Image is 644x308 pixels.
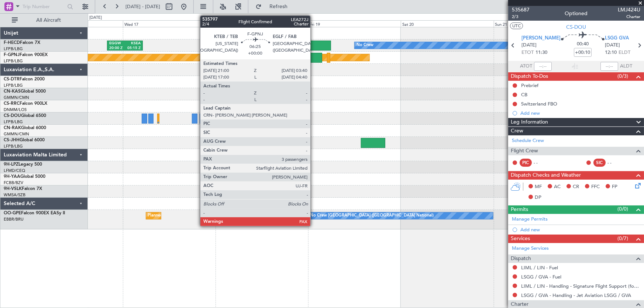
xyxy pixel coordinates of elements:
[520,110,640,116] div: Add new
[534,159,550,166] div: - -
[4,143,23,149] a: LFPB/LBG
[535,49,547,56] span: 11:30
[521,101,557,107] div: Switzerland FBO
[521,274,561,280] a: LSGG / GVA - Fuel
[511,127,523,135] span: Crew
[4,180,23,186] a: FCBB/BZV
[511,205,528,214] span: Permits
[4,77,45,82] a: CS-DTRFalcon 2000
[612,183,617,191] span: FP
[521,292,631,298] a: LSGG / GVA - Handling - Jet Aviation LSGG / GVA
[4,53,20,57] span: F-GPNJ
[512,6,530,14] span: 535687
[4,174,45,179] a: 9H-YAAGlobal 5000
[535,183,542,191] span: MF
[566,23,586,31] span: CS-DOU
[19,18,78,23] span: All Aircraft
[512,245,549,252] a: Manage Services
[109,41,125,46] div: EGGW
[357,40,373,51] div: No Crew
[4,162,18,167] span: 9H-LPZ
[605,35,629,42] span: LSGG GVA
[308,20,401,27] div: Fri 19
[4,107,27,113] a: DNMM/LOS
[617,72,628,80] span: (0/3)
[591,183,600,191] span: FFC
[511,147,538,155] span: Flight Crew
[511,235,530,243] span: Services
[520,159,532,167] div: PIC
[4,53,48,57] a: F-GPNJFalcon 900EX
[109,46,125,51] div: 20:00 Z
[4,89,46,94] a: CN-KASGlobal 5000
[510,23,523,29] button: UTC
[4,138,20,142] span: CS-JHH
[4,126,21,130] span: CN-RAK
[554,183,561,191] span: AC
[401,20,493,27] div: Sat 20
[521,283,640,289] a: LIML / LIN - Handling - Signature Flight Support (formely Prime Avn) LIML / LIN
[4,211,21,215] span: OO-GPE
[512,14,530,20] span: 2/3
[4,192,25,198] a: WMSA/SZB
[310,210,434,221] div: No Crew [GEOGRAPHIC_DATA] ([GEOGRAPHIC_DATA] National)
[125,46,141,51] div: 05:15 Z
[4,83,23,88] a: LFPB/LBG
[521,82,538,89] div: Prebrief
[618,14,640,20] span: Charter
[520,226,640,233] div: Add new
[4,114,46,118] a: CS-DOUGlobal 6500
[4,114,21,118] span: CS-DOU
[573,183,579,191] span: CR
[605,49,617,56] span: 12:10
[605,42,620,49] span: [DATE]
[4,101,20,106] span: CS-RRC
[4,162,42,167] a: 9H-LPZLegacy 500
[4,168,25,173] a: LFMD/CEQ
[8,14,80,26] button: All Aircraft
[4,89,21,94] span: CN-KAS
[618,6,640,14] span: LMJ424U
[4,46,23,52] a: LFPB/LBG
[521,264,558,271] a: LIML / LIN - Fuel
[4,95,29,100] a: GMMN/CMN
[125,3,160,10] span: [DATE] - [DATE]
[4,101,47,106] a: CS-RRCFalcon 900LX
[4,41,40,45] a: F-HECDFalcon 7X
[511,118,548,127] span: Leg Information
[512,137,544,145] a: Schedule Crew
[4,126,46,130] a: CN-RAKGlobal 6000
[4,119,23,125] a: LFPB/LBG
[4,174,20,179] span: 9H-YAA
[252,1,296,13] button: Refresh
[577,41,589,48] span: 00:40
[4,58,23,64] a: LFPB/LBG
[4,131,29,137] a: GMMN/CMN
[521,35,561,42] span: [PERSON_NAME]
[4,211,65,215] a: OO-GPEFalcon 900EX EASy II
[617,235,628,242] span: (0/7)
[23,1,65,12] input: Trip Number
[520,63,532,70] span: ATOT
[521,42,537,49] span: [DATE]
[125,41,141,46] div: KSEA
[512,216,548,223] a: Manage Permits
[521,91,527,98] div: CB
[4,217,24,222] a: EBBR/BRU
[521,49,534,56] span: ETOT
[565,10,588,18] div: Optioned
[89,15,102,21] div: [DATE]
[619,49,630,56] span: ELDT
[123,20,216,27] div: Wed 17
[148,210,282,221] div: Planned Maint [GEOGRAPHIC_DATA] ([GEOGRAPHIC_DATA] National)
[620,63,632,70] span: ALDT
[216,20,308,27] div: Thu 18
[617,205,628,213] span: (0/0)
[4,187,22,191] span: 9H-VSLK
[4,77,20,82] span: CS-DTR
[511,255,531,263] span: Dispatch
[511,72,548,81] span: Dispatch To-Dos
[511,171,581,180] span: Dispatch Checks and Weather
[593,159,606,167] div: SIC
[4,138,45,142] a: CS-JHHGlobal 6000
